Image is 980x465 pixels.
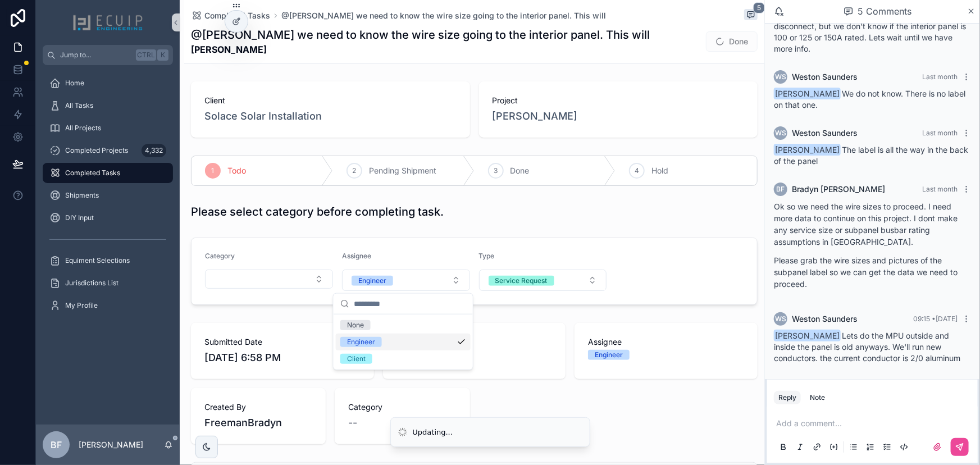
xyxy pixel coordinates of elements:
[43,185,173,206] a: Shipments
[205,252,235,260] span: Category
[43,273,173,293] a: Jurisdictions List
[774,88,841,99] span: [PERSON_NAME]
[588,336,744,348] span: Assignee
[753,2,765,13] span: 5
[204,108,322,124] a: Solace Solar Installation
[43,45,173,65] button: Jump to...CtrlK
[774,330,841,341] span: [PERSON_NAME]
[51,438,62,452] span: BF
[191,10,270,21] a: Completed Tasks
[65,301,98,310] span: My Profile
[495,276,548,286] div: Service Request
[65,146,128,155] span: Completed Projects
[479,252,495,260] span: Type
[348,415,357,431] span: --
[158,51,167,60] span: K
[810,393,825,402] div: Note
[792,184,885,195] span: Bradyn [PERSON_NAME]
[212,166,215,175] span: 1
[913,314,958,323] span: 09:15 • [DATE]
[136,49,156,61] span: Ctrl
[205,270,333,289] button: Select Button
[36,65,180,330] div: scrollable content
[43,250,173,271] a: Equiment Selections
[792,71,858,83] span: Weston Saunders
[65,168,120,177] span: Completed Tasks
[774,144,841,156] span: [PERSON_NAME]
[792,313,858,325] span: Weston Saunders
[774,89,965,110] span: We do not know. There is no label on that one.
[43,208,173,228] a: DIY Input
[635,166,639,175] span: 4
[191,204,444,220] h1: Please select category before completing task.
[651,165,668,176] span: Hold
[43,163,173,183] a: Completed Tasks
[281,10,606,21] a: @[PERSON_NAME] we need to know the wire size going to the interior panel. This will
[774,331,960,363] span: Lets do the MPU outside and inside the panel is old anyways. We'll run new conductors. the curren...
[204,415,312,431] span: FreemanBradyn
[191,27,650,43] h1: @[PERSON_NAME] we need to know the wire size going to the interior panel. This will
[775,314,786,323] span: WS
[595,350,623,360] div: Engineer
[191,43,650,56] strong: [PERSON_NAME]
[347,337,375,347] div: Engineer
[342,270,470,291] button: Select Button
[805,391,829,404] button: Note
[65,191,99,200] span: Shipments
[204,350,361,366] span: [DATE] 6:58 PM
[65,256,130,265] span: Equiment Selections
[65,279,118,288] span: Jurisdictions List
[493,108,578,124] a: [PERSON_NAME]
[922,129,958,137] span: Last month
[774,145,968,166] span: The label is all the way in the back of the panel
[65,213,94,222] span: DIY Input
[72,13,143,31] img: App logo
[334,314,473,370] div: Suggestions
[43,95,173,116] a: All Tasks
[774,10,970,53] span: Attempting to add a 200A exterior disconnect, but we don't know if the interior panel is 100 or 1...
[142,144,166,157] div: 4,332
[774,391,801,404] button: Reply
[43,73,173,93] a: Home
[204,402,312,413] span: Created By
[774,200,971,248] p: Ok so we need the wire sizes to proceed. I need more data to continue on this project. I dont mak...
[65,101,93,110] span: All Tasks
[413,427,453,438] div: Updating...
[922,185,958,193] span: Last month
[396,336,553,348] span: Status
[510,165,530,176] span: Done
[348,402,456,413] span: Category
[775,129,786,138] span: WS
[65,124,101,133] span: All Projects
[342,252,371,260] span: Assignee
[777,185,785,194] span: BF
[347,354,366,364] div: Client
[43,140,173,161] a: Completed Projects4,332
[352,166,356,175] span: 2
[43,118,173,138] a: All Projects
[479,270,607,291] button: Select Button
[858,4,912,18] span: 5 Comments
[922,72,958,81] span: Last month
[65,79,84,88] span: Home
[79,439,143,450] p: [PERSON_NAME]
[494,166,498,175] span: 3
[204,10,270,21] span: Completed Tasks
[358,276,386,286] div: Engineer
[744,9,758,22] button: 5
[347,320,364,330] div: None
[204,336,361,348] span: Submitted Date
[493,95,745,106] span: Project
[775,72,786,81] span: WS
[227,165,246,176] span: Todo
[60,51,131,60] span: Jump to...
[369,165,436,176] span: Pending Shipment
[43,295,173,316] a: My Profile
[204,95,457,106] span: Client
[792,127,858,139] span: Weston Saunders
[774,254,971,290] p: Please grab the wire sizes and pictures of the subpanel label so we can get the data we need to p...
